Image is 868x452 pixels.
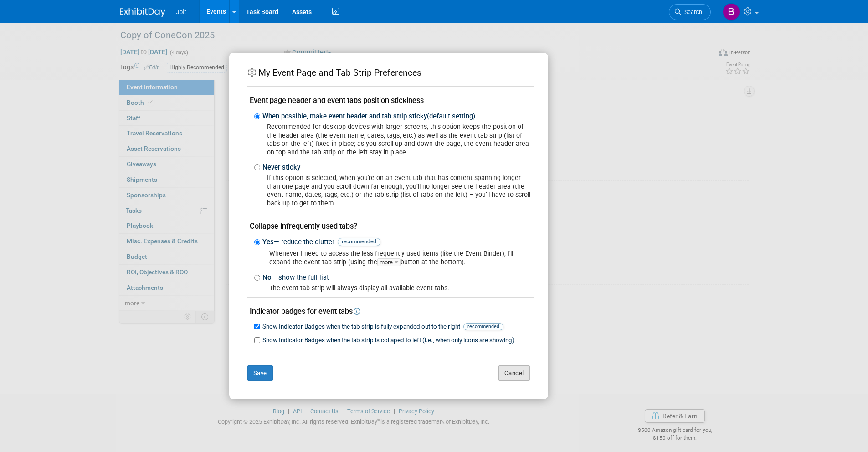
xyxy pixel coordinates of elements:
span: recommended [338,238,380,246]
div: Indicator badges for event tabs [247,306,534,317]
img: ExhibitDay [120,8,165,17]
span: recommended [463,323,503,330]
span: Show Indicator Badges when the tab strip is fully expanded out to the right [262,323,503,330]
a: Search [669,4,711,20]
span: — reduce the clutter [274,238,334,246]
span: When possible, make event header and tab strip sticky [262,112,475,120]
span: — show the full list [271,273,329,282]
div: Event page header and event tabs position stickiness [247,95,534,106]
span: No [262,273,329,282]
span: more [377,258,401,266]
img: Brooke Valderrama [723,3,740,21]
button: Save [247,365,273,381]
span: Jolt [176,8,186,15]
span: Show Indicator Badges when the tab strip is collaped to left (i.e., when only icons are showing) [262,337,514,344]
div: The event tab strip will always display all available event tabs. [260,284,534,293]
span: Never sticky [262,163,300,171]
div: Whenever I need to access the less frequently used items (like the Event Binder), I'll expand the... [260,249,534,267]
div: Recommended for desktop devices with larger screens, this option keeps the position of the header... [260,123,534,156]
span: Yes [262,238,380,246]
div: My Event Page and Tab Strip Preferences [247,67,534,79]
span: (default setting) [427,112,475,120]
button: Cancel [498,365,530,381]
span: Search [681,9,702,15]
div: If this option is selected, when you're on an event tab that has content spanning longer than one... [260,174,534,207]
div: Collapse infrequently used tabs? [247,221,534,231]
